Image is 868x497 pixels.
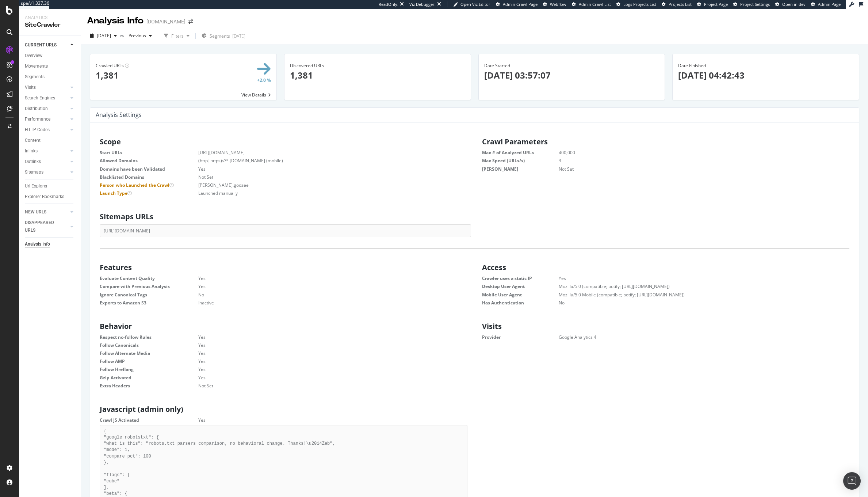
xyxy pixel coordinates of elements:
[25,219,62,234] div: DISAPPEARED URLS
[482,263,853,272] h2: Access
[25,137,76,144] a: Content
[678,69,853,81] p: [DATE] 04:42:43
[199,30,248,42] button: Segments[DATE]
[25,158,41,166] div: Outlinks
[25,168,43,176] div: Sitemaps
[100,375,198,381] dt: Gzip Activated
[25,137,41,144] div: Content
[100,283,198,289] dt: Compare with Previous Analysis
[180,366,467,372] dd: Yes
[25,94,55,102] div: Search Engines
[100,366,198,372] dt: Follow Hreflang
[697,1,728,7] a: Project Page
[100,342,198,348] dt: Follow Canonicals
[25,41,57,49] div: CURRENT URLS
[100,158,198,164] dt: Allowed Domains
[100,213,471,221] h2: Sitemaps URLs
[180,342,467,348] dd: Yes
[775,1,806,7] a: Open in dev
[120,32,126,38] span: vs
[87,30,120,42] button: [DATE]
[540,158,850,164] dd: 3
[540,292,850,298] dd: Mozilla/5.0 Mobile (compatible; botify; [URL][DOMAIN_NAME])
[782,1,806,7] span: Open in dev
[25,219,68,234] a: DISAPPEARED URLS
[25,193,76,201] a: Explorer Bookmarks
[180,275,467,281] dd: Yes
[25,115,50,123] div: Performance
[482,166,559,172] dt: [PERSON_NAME]
[100,417,198,423] dt: Crawl JS Activated
[180,350,467,356] dd: Yes
[96,110,142,120] h4: Analysis Settings
[180,375,467,381] dd: Yes
[25,105,48,113] div: Distribution
[100,174,198,180] dt: Blacklisted Domains
[171,33,184,39] div: Filters
[482,300,559,306] dt: Has Authentication
[550,1,566,7] span: Webflow
[482,334,559,340] dt: Provider
[25,52,42,60] div: Overview
[379,1,398,7] div: ReadOnly:
[540,149,850,156] dd: 400,000
[482,149,559,156] dt: Max # of Analyzed URLs
[25,240,50,248] div: Analysis Info
[579,1,611,7] span: Admin Crawl List
[704,1,728,7] span: Project Page
[482,275,559,281] dt: Crawler uses a static IP
[100,182,198,188] dt: Person who Launched the Crawl
[623,1,656,7] span: Logs Projects List
[100,224,471,237] div: [URL][DOMAIN_NAME]
[409,1,436,7] div: Viz Debugger:
[811,1,841,7] a: Admin Page
[540,334,850,340] dd: Google Analytics 4
[25,182,76,190] a: Url Explorer
[662,1,692,7] a: Projects List
[25,158,68,166] a: Outlinks
[25,73,76,81] a: Segments
[678,62,706,69] span: Date Finished
[180,174,467,180] dd: Not Set
[25,126,50,134] div: HTTP Codes
[540,166,850,172] dd: Not Set
[482,283,559,289] dt: Desktop User Agent
[180,292,467,298] dd: No
[180,300,467,306] dd: Inactive
[540,300,850,306] dd: No
[100,292,198,298] dt: Ignore Canonical Tags
[100,322,471,330] h2: Behavior
[180,166,467,172] dd: Yes
[146,18,186,25] div: [DOMAIN_NAME]
[484,69,659,81] p: [DATE] 03:57:07
[25,62,76,70] a: Movements
[25,105,68,113] a: Distribution
[100,350,198,356] dt: Follow Alternate Media
[25,41,68,49] a: CURRENT URLS
[180,149,467,156] dd: [URL][DOMAIN_NAME]
[290,62,324,69] span: Discovered URLs
[25,84,68,91] a: Visits
[126,30,155,42] button: Previous
[100,300,198,306] dt: Exports to Amazon S3
[25,147,38,155] div: Inlinks
[25,84,36,91] div: Visits
[482,138,853,146] h2: Crawl Parameters
[100,149,198,156] dt: Start URLs
[733,1,770,7] a: Project Settings
[25,115,68,123] a: Performance
[126,33,146,39] span: Previous
[210,33,230,39] span: Segments
[25,21,75,29] div: SiteCrawler
[543,1,566,7] a: Webflow
[25,126,68,134] a: HTTP Codes
[180,190,467,196] dd: Launched manually
[100,405,471,413] h2: Javascript (admin only)
[669,1,692,7] span: Projects List
[100,358,198,364] dt: Follow AMP
[100,190,198,196] dt: Launch Type
[25,62,48,70] div: Movements
[25,208,46,216] div: NEW URLS
[100,166,198,172] dt: Domains have been Validated
[25,52,76,60] a: Overview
